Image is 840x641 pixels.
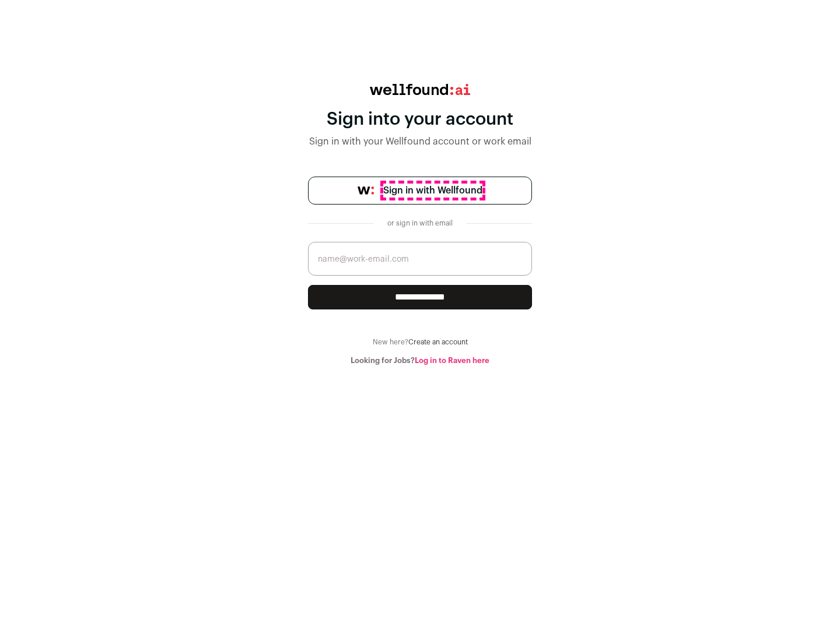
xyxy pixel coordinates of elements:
[408,339,468,346] a: Create an account
[370,84,470,95] img: wellfound:ai
[308,337,532,347] div: New here?
[358,186,374,195] img: wellfound-symbol-flush-black-fb3c872781a75f747ccb3a119075da62bfe97bd399995f84a933054e44a575c4.png
[308,356,532,365] div: Looking for Jobs?
[415,357,489,364] a: Log in to Raven here
[308,135,532,149] div: Sign in with your Wellfound account or work email
[383,184,482,198] span: Sign in with Wellfound
[308,177,532,205] a: Sign in with Wellfound
[383,219,457,228] div: or sign in with email
[308,109,532,130] div: Sign into your account
[308,242,532,276] input: name@work-email.com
